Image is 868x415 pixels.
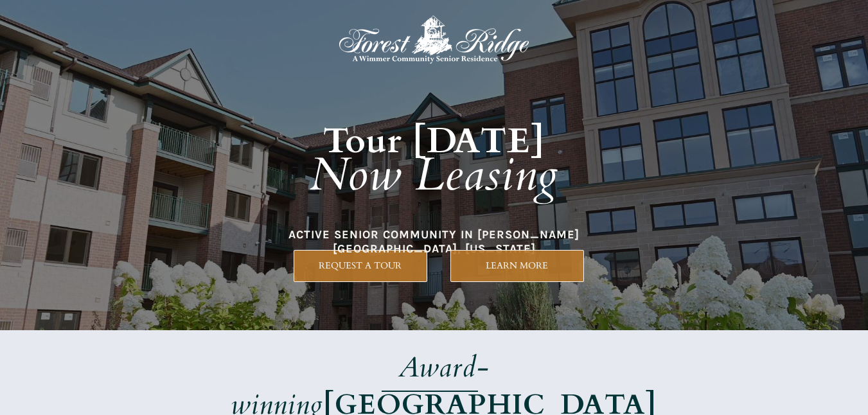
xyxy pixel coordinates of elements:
[323,118,545,165] strong: Tour [DATE]
[310,144,558,206] em: Now Leasing
[294,260,427,271] span: REQUEST A TOUR
[450,250,584,282] a: LEARN MORE
[294,250,427,282] a: REQUEST A TOUR
[288,227,580,256] span: ACTIVE SENIOR COMMUNITY IN [PERSON_NAME][GEOGRAPHIC_DATA], [US_STATE]
[451,260,583,271] span: LEARN MORE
